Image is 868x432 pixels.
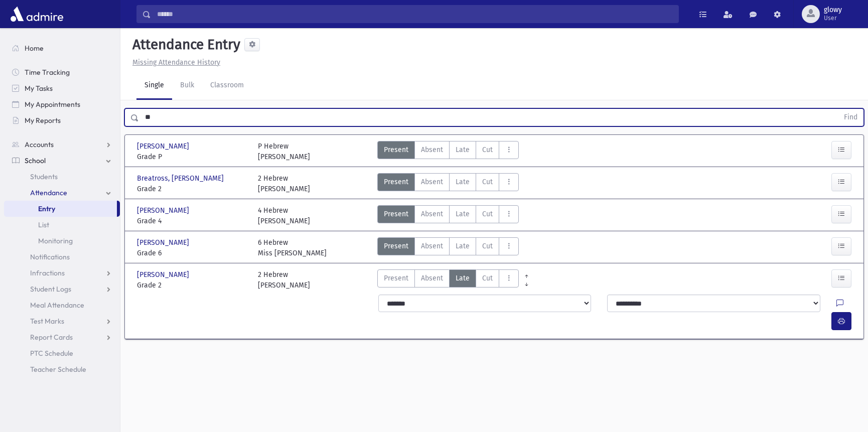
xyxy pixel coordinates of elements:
[30,365,86,374] span: Teacher Schedule
[421,177,443,187] span: Absent
[30,333,73,342] span: Report Cards
[4,297,120,313] a: Meal Attendance
[456,177,470,187] span: Late
[202,72,252,100] a: Classroom
[132,58,220,67] u: Missing Attendance History
[137,152,248,162] span: Grade P
[25,84,53,93] span: My Tasks
[258,141,310,162] div: P Hebrew [PERSON_NAME]
[8,4,66,24] img: AdmirePro
[482,145,493,155] span: Cut
[30,252,70,261] span: Notifications
[137,280,248,291] span: Grade 2
[30,284,71,294] span: Student Logs
[137,216,248,226] span: Grade 4
[25,156,46,165] span: School
[482,241,493,251] span: Cut
[4,96,120,112] a: My Appointments
[25,100,80,109] span: My Appointments
[4,40,120,56] a: Home
[137,248,248,258] span: Grade 6
[4,80,120,96] a: My Tasks
[4,233,120,249] a: Monitoring
[258,173,310,194] div: 2 Hebrew [PERSON_NAME]
[377,269,519,291] div: AttTypes
[384,241,408,251] span: Present
[377,173,519,194] div: AttTypes
[137,205,191,216] span: [PERSON_NAME]
[482,209,493,219] span: Cut
[258,269,310,291] div: 2 Hebrew [PERSON_NAME]
[137,141,191,152] span: [PERSON_NAME]
[30,349,73,358] span: PTC Schedule
[4,185,120,201] a: Attendance
[4,345,120,361] a: PTC Schedule
[137,237,191,248] span: [PERSON_NAME]
[824,14,842,22] span: User
[4,217,120,233] a: List
[4,201,117,217] a: Entry
[258,237,327,258] div: 6 Hebrew Miss [PERSON_NAME]
[38,204,55,213] span: Entry
[38,220,49,229] span: List
[137,269,191,280] span: [PERSON_NAME]
[4,313,120,329] a: Test Marks
[421,145,443,155] span: Absent
[4,249,120,265] a: Notifications
[421,209,443,219] span: Absent
[384,145,408,155] span: Present
[482,273,493,283] span: Cut
[384,209,408,219] span: Present
[30,172,58,181] span: Students
[4,169,120,185] a: Students
[4,265,120,281] a: Infractions
[4,153,120,169] a: School
[421,241,443,251] span: Absent
[4,361,120,377] a: Teacher Schedule
[4,329,120,345] a: Report Cards
[377,237,519,258] div: AttTypes
[30,301,84,310] span: Meal Attendance
[128,58,220,67] a: Missing Attendance History
[456,145,470,155] span: Late
[377,205,519,226] div: AttTypes
[172,72,202,100] a: Bulk
[25,44,44,53] span: Home
[456,273,470,283] span: Late
[4,281,120,297] a: Student Logs
[25,140,54,149] span: Accounts
[258,205,310,226] div: 4 Hebrew [PERSON_NAME]
[838,109,863,126] button: Find
[4,112,120,128] a: My Reports
[482,177,493,187] span: Cut
[128,36,240,53] h5: Attendance Entry
[421,273,443,283] span: Absent
[25,116,61,125] span: My Reports
[377,141,519,162] div: AttTypes
[824,6,842,14] span: glowy
[456,209,470,219] span: Late
[4,64,120,80] a: Time Tracking
[456,241,470,251] span: Late
[25,68,70,77] span: Time Tracking
[30,317,64,326] span: Test Marks
[384,273,408,283] span: Present
[151,5,678,23] input: Search
[30,268,65,277] span: Infractions
[136,72,172,100] a: Single
[30,188,67,197] span: Attendance
[137,184,248,194] span: Grade 2
[384,177,408,187] span: Present
[137,173,226,184] span: Breatross, [PERSON_NAME]
[4,136,120,153] a: Accounts
[38,236,73,245] span: Monitoring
